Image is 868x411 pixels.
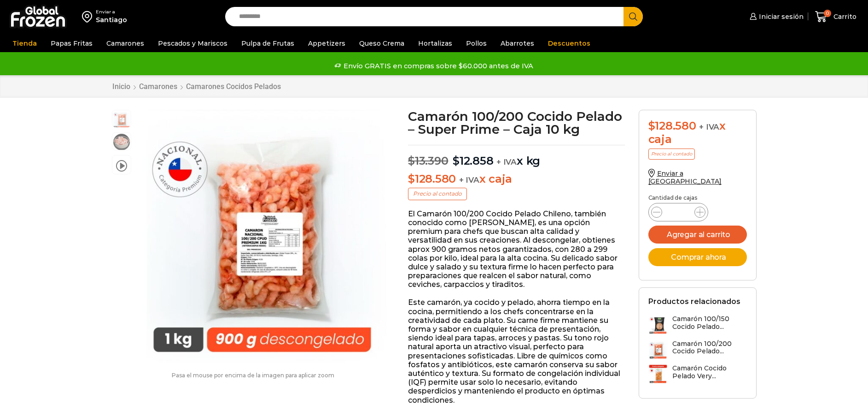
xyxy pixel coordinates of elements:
[453,154,493,167] bdi: 12.858
[648,119,747,146] div: x caja
[136,110,389,363] img: camaron nacional
[757,12,804,21] span: Iniciar sesión
[408,172,415,185] span: $
[408,154,415,167] span: $
[670,206,687,219] input: Product quantity
[237,35,299,52] a: Pulpa de Frutas
[408,298,625,404] p: Este camarón, ya cocido y pelado, ahorra tiempo en la cocina, permitiendo a los chefs concentrars...
[408,172,456,185] bdi: 128.580
[112,110,131,129] span: camaron nacional
[136,110,389,363] div: 1 / 3
[8,35,41,52] a: Tienda
[648,364,747,384] a: Camarón Cocido Pelado Very...
[824,10,831,17] span: 0
[153,35,232,52] a: Pescados y Mariscos
[96,9,127,15] div: Enviar a
[831,12,856,21] span: Carrito
[408,173,625,186] p: x caja
[139,82,178,91] a: Camarones
[648,169,722,185] a: Enviar a [GEOGRAPHIC_DATA]
[408,209,625,289] p: El Camarón 100/200 Cocido Pelado Chileno, también conocido como [PERSON_NAME], es una opción prem...
[408,188,467,200] p: Precio al contado
[112,133,131,151] span: camaron nacional
[648,297,740,306] h2: Productos relacionados
[648,248,747,266] button: Comprar ahora
[459,175,479,185] span: + IVA
[543,35,595,52] a: Descuentos
[82,9,96,24] img: address-field-icon.svg
[648,226,747,244] button: Agregar al carrito
[408,145,625,168] p: x kg
[699,122,719,131] span: + IVA
[648,149,695,160] p: Precio al contado
[672,315,747,331] h3: Camarón 100/150 Cocido Pelado...
[408,154,448,167] bdi: 13.390
[672,340,747,356] h3: Camarón 100/200 Cocido Pelado...
[408,110,625,136] h1: Camarón 100/200 Cocido Pelado – Super Prime – Caja 10 kg
[186,82,281,91] a: Camarones Cocidos Pelados
[461,35,491,52] a: Pollos
[648,340,747,360] a: Camarón 100/200 Cocido Pelado...
[355,35,409,52] a: Queso Crema
[414,35,457,52] a: Hortalizas
[496,35,539,52] a: Abarrotes
[648,119,696,132] bdi: 128.580
[813,6,859,28] a: 0 Carrito
[453,154,460,167] span: $
[623,7,643,26] button: Search button
[112,82,131,91] a: Inicio
[648,119,655,132] span: $
[747,7,804,26] a: Iniciar sesión
[46,35,97,52] a: Papas Fritas
[672,364,747,380] h3: Camarón Cocido Pelado Very...
[648,195,747,201] p: Cantidad de cajas
[96,15,127,24] div: Santiago
[496,157,517,167] span: + IVA
[303,35,350,52] a: Appetizers
[648,315,747,335] a: Camarón 100/150 Cocido Pelado...
[102,35,149,52] a: Camarones
[112,372,395,379] p: Pasa el mouse por encima de la imagen para aplicar zoom
[112,82,281,91] nav: Breadcrumb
